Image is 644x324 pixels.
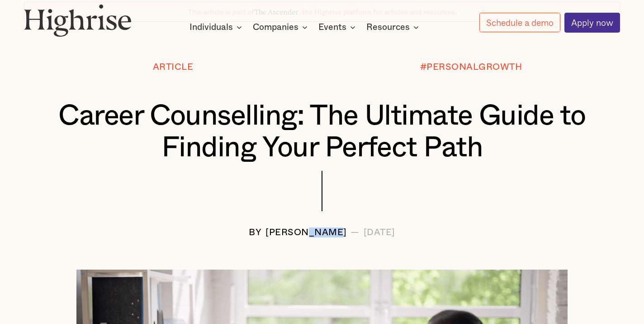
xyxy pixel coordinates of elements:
[253,22,298,33] div: Companies
[189,22,233,33] div: Individuals
[350,227,360,237] div: —
[479,13,560,32] a: Schedule a demo
[420,62,522,72] div: #PERSONALGROWTH
[253,22,310,33] div: Companies
[49,100,595,163] h1: Career Counselling: The Ultimate Guide to Finding Your Perfect Path
[249,227,261,237] div: BY
[318,22,346,33] div: Events
[24,4,132,37] img: Highrise logo
[265,227,347,237] div: [PERSON_NAME]
[318,22,358,33] div: Events
[153,62,194,72] div: Article
[189,22,245,33] div: Individuals
[366,22,410,33] div: Resources
[564,13,620,33] a: Apply now
[364,227,395,237] div: [DATE]
[366,22,421,33] div: Resources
